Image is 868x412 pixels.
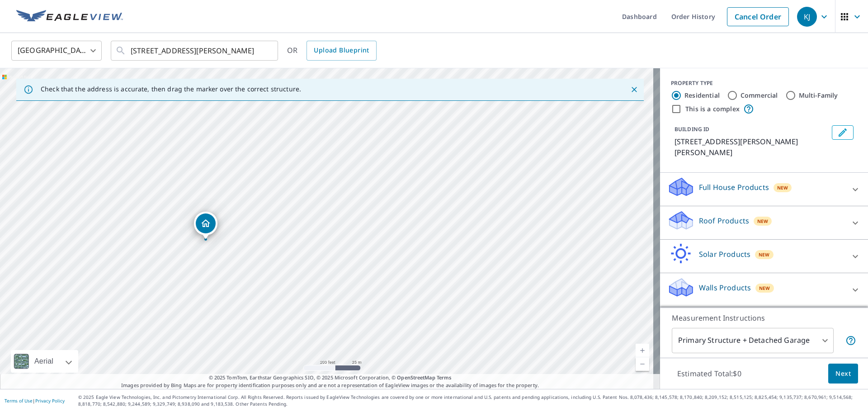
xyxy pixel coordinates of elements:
[672,313,856,323] p: Measurement Instructions
[32,350,56,373] div: Aerial
[828,364,858,384] button: Next
[628,84,640,95] button: Close
[799,91,838,100] label: Multi-Family
[741,91,778,100] label: Commercial
[11,38,102,63] div: [GEOGRAPHIC_DATA]
[797,7,817,27] div: KJ
[314,45,369,56] span: Upload Blueprint
[16,10,123,24] img: EV Logo
[699,215,749,226] p: Roof Products
[636,357,649,371] a: Current Level 18, Zoom Out
[78,394,863,407] p: © 2025 Eagle View Technologies, Inc. and Pictometry International Corp. All Rights Reserved. Repo...
[684,91,720,100] label: Residential
[699,282,751,293] p: Walls Products
[777,184,788,191] span: New
[636,344,649,357] a: Current Level 18, Zoom In
[845,335,856,346] span: Your report will include the primary structure and a detached garage if one exists.
[671,79,857,87] div: PROPERTY TYPE
[11,350,78,373] div: Aerial
[675,136,828,158] p: [STREET_ADDRESS][PERSON_NAME][PERSON_NAME]
[667,176,861,202] div: Full House ProductsNew
[675,125,709,133] p: BUILDING ID
[5,398,65,403] p: |
[35,398,65,404] a: Privacy Policy
[667,210,861,236] div: Roof ProductsNew
[209,374,452,382] span: © 2025 TomTom, Earthstar Geographics SIO, © 2025 Microsoft Corporation, ©
[41,85,301,93] p: Check that the address is accurate, then drag the marker over the correct structure.
[307,41,376,61] a: Upload Blueprint
[727,7,789,26] a: Cancel Order
[835,368,851,379] span: Next
[437,374,452,381] a: Terms
[5,398,33,404] a: Terms of Use
[832,125,854,140] button: Edit building 1
[397,374,435,381] a: OpenStreetMap
[699,182,769,193] p: Full House Products
[699,249,750,260] p: Solar Products
[670,364,749,384] p: Estimated Total: $0
[194,212,217,240] div: Dropped pin, building 1, Residential property, 601 S Randall Rd Elgin, IL 60123
[757,218,769,225] span: New
[759,251,770,258] span: New
[131,38,259,63] input: Search by address or latitude-longitude
[667,277,861,303] div: Walls ProductsNew
[287,41,377,61] div: OR
[759,284,770,292] span: New
[685,104,740,114] label: This is a complex
[672,328,834,353] div: Primary Structure + Detached Garage
[667,243,861,269] div: Solar ProductsNew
